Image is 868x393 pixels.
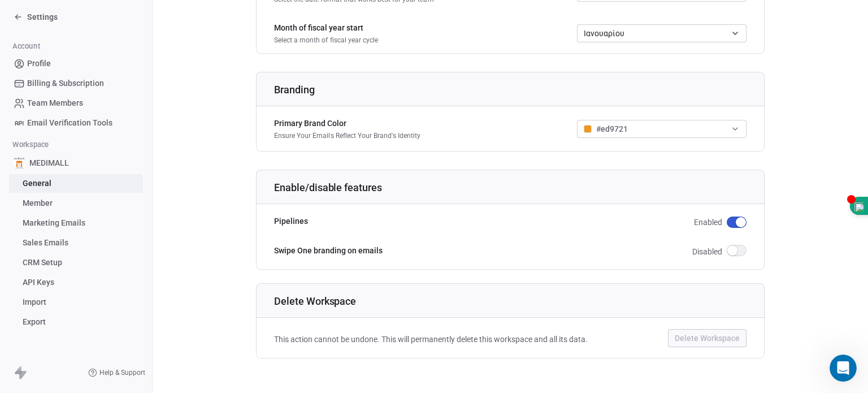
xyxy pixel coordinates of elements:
div: Hi [PERSON_NAME],​Thank you for reaching out, I do not find the domain added here, I think you ma... [9,41,185,304]
a: Team Members [9,94,143,113]
a: Import [9,293,143,312]
img: Medimall%20logo%20(2).1.jpg [14,157,25,169]
h1: Enable/disable features [274,181,765,195]
span: This action cannot be undone. This will permanently delete this workspace and all its data. [274,334,588,345]
button: Delete Workspace [668,329,747,347]
a: CRM Setup [9,253,143,272]
span: Profile [27,58,51,70]
button: Upload attachment [54,306,63,316]
h1: Fin [55,6,68,14]
a: Settings [14,11,58,23]
button: #ed9721 [577,120,747,138]
iframe: Intercom live chat [830,355,857,382]
span: General [23,178,51,189]
span: Import [23,296,46,308]
span: Help & Support [99,368,145,377]
button: Send a message… [194,302,212,320]
span: API Keys [23,277,54,288]
label: Month of fiscal year start [274,22,378,33]
a: Marketing Emails [9,214,143,232]
a: API Keys [9,273,143,292]
span: Export [23,316,46,328]
span: Ιανουαρίου [584,28,624,39]
span: Workspace [7,136,53,153]
p: The team can also help [55,14,141,25]
div: Close [198,5,219,25]
p: Ensure Your Emails Reflect Your Brand's Identity [274,131,420,140]
a: Member [9,194,143,213]
span: Sales Emails [23,237,68,249]
span: Marketing Emails [23,217,85,229]
div: Siddarth says… [9,41,217,329]
button: Home [177,5,198,26]
span: Disabled [692,246,722,257]
button: go back [7,5,29,26]
span: Account [8,38,45,55]
textarea: Message… [10,283,216,302]
p: Select a month of fiscal year cycle [274,36,378,45]
span: Member [23,197,53,209]
h1: Delete Workspace [274,295,765,308]
span: CRM Setup [23,257,62,269]
img: Profile image for Fin [32,6,50,24]
a: Profile [9,54,143,73]
div: Hi [PERSON_NAME], ​ Thank you for reaching out, I do not find the domain added here, I think you ... [18,48,176,159]
button: Gif picker [36,306,45,316]
a: General [9,174,143,193]
span: Settings [27,11,58,23]
span: MEDIMALL [29,157,69,169]
div: Thanks, [PERSON_NAME] ​ [18,275,176,297]
label: Swipe One branding on emails [274,245,383,256]
span: Email Verification Tools [27,117,112,129]
button: Emoji picker [18,306,27,316]
span: Team Members [27,97,83,109]
label: Pipelines [274,215,308,227]
a: Billing & Subscription [9,74,143,93]
a: Export [9,313,143,331]
a: Help & Support [88,368,145,377]
span: #ed9721 [596,123,628,135]
span: Enabled [694,217,722,228]
span: Billing & Subscription [27,77,104,89]
label: Primary Brand Color [274,118,420,129]
h1: Branding [274,83,765,97]
a: Email Verification Tools [9,114,143,132]
a: Sales Emails [9,234,143,252]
